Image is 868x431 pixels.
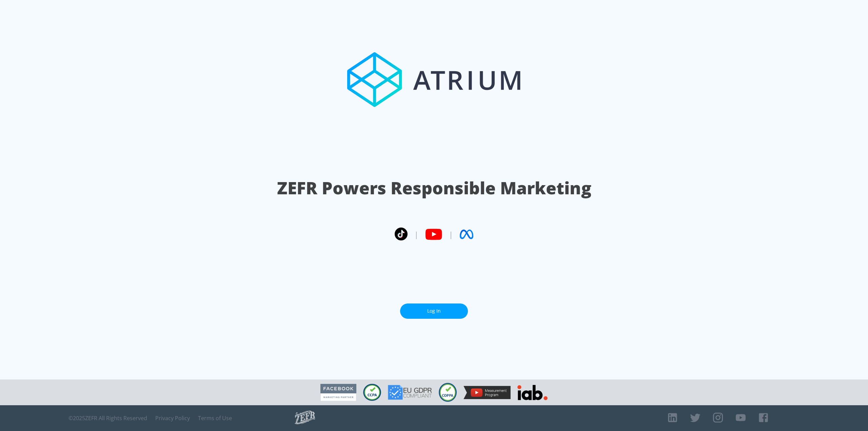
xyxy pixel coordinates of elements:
[449,229,453,239] span: |
[414,229,418,239] span: |
[198,415,232,422] a: Terms of Use
[388,385,432,400] img: GDPR Compliant
[439,383,457,402] img: COPPA Compliant
[400,303,468,319] a: Log In
[517,385,548,400] img: IAB
[277,176,591,200] h1: ZEFR Powers Responsible Marketing
[363,384,381,401] img: CCPA Compliant
[463,386,511,399] img: YouTube Measurement Program
[68,415,147,422] span: © 2025 ZEFR All Rights Reserved
[155,415,190,422] a: Privacy Policy
[320,384,356,401] img: Facebook Marketing Partner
